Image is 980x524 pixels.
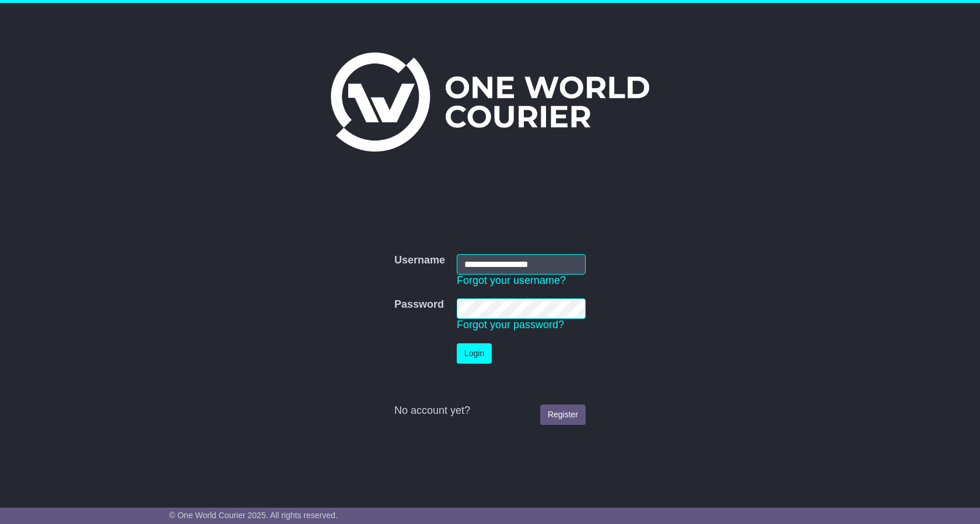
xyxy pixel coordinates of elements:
a: Forgot your password? [457,319,564,330]
label: Username [394,254,445,267]
a: Forgot your username? [457,275,566,286]
div: No account yet? [394,405,586,417]
label: Password [394,298,444,311]
img: One World [331,52,649,152]
span: © One World Courier 2025. All rights reserved. [169,511,338,520]
button: Login [457,343,492,364]
a: Register [540,405,586,425]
